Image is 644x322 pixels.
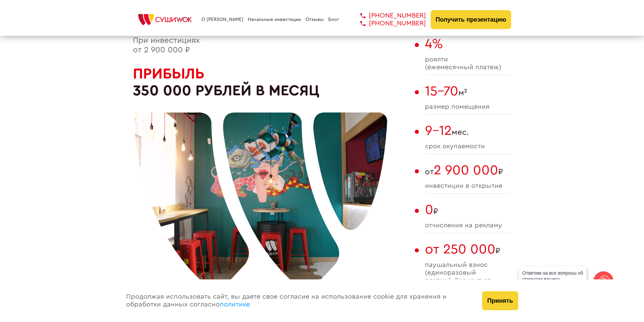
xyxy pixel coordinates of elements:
span: м² [425,83,511,99]
a: Блог [328,17,339,22]
span: роялти (ежемесячный платеж) [425,56,511,71]
a: [PHONE_NUMBER] [350,20,426,27]
span: Прибыль [133,66,205,81]
button: Принять [482,291,518,310]
a: политике [220,301,250,308]
a: Отзывы [306,17,324,22]
span: отчисления на рекламу [425,222,511,229]
span: cрок окупаемости [425,143,511,150]
span: 4% [425,37,443,51]
a: О [PERSON_NAME] [201,17,243,22]
h2: 350 000 рублей в месяц [133,65,411,99]
img: СУШИWOK [133,12,197,27]
span: 2 900 000 [434,164,498,177]
div: Ответим на все вопросы об открытии вашего [PERSON_NAME]! [519,267,587,292]
span: размер помещения [425,103,511,111]
span: ₽ [425,202,511,218]
div: Продолжая использовать сайт, вы даете свое согласие на использование cookie для хранения и обрабо... [119,279,476,322]
a: Начальные инвестиции [248,17,301,22]
span: ₽ [425,242,511,257]
span: от 250 000 [425,243,496,256]
span: При инвестициях от 2 900 000 ₽ [133,36,200,54]
a: [PHONE_NUMBER] [350,12,426,20]
span: инвестиции в открытие [425,182,511,190]
span: 0 [425,203,433,217]
span: 15-70 [425,84,458,98]
span: 9-12 [425,124,452,138]
span: мес. [425,123,511,139]
span: паушальный взнос (единоразовый платеж). Зависит от региона [425,261,511,292]
span: от ₽ [425,163,511,178]
button: Получить презентацию [431,10,511,29]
